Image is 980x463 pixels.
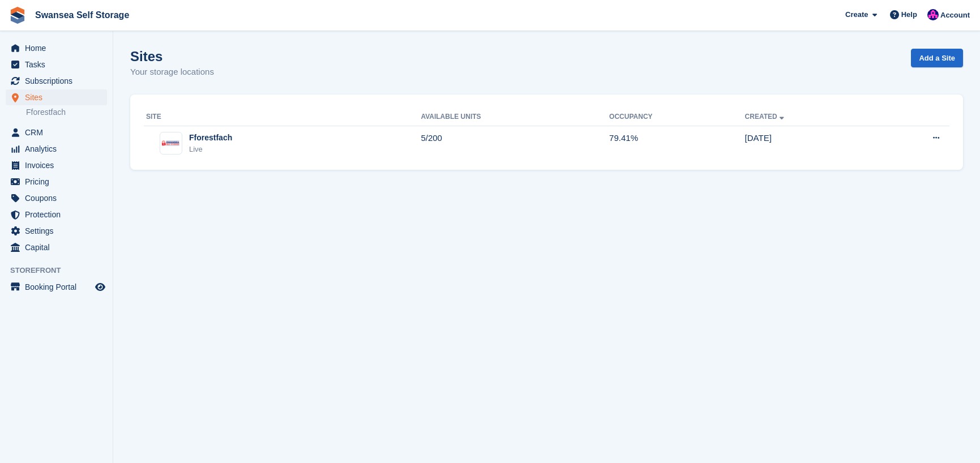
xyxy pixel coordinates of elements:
td: 79.41% [609,126,744,161]
a: menu [6,279,107,295]
td: 5/200 [421,126,609,161]
a: menu [6,125,107,140]
span: Analytics [25,141,93,157]
a: Created [745,113,786,121]
a: menu [6,239,107,255]
span: Settings [25,223,93,239]
div: Fforestfach [189,132,232,144]
th: Occupancy [609,108,744,126]
span: Create [845,9,868,20]
td: [DATE] [745,126,875,161]
span: Pricing [25,174,93,190]
div: Live [189,144,232,155]
span: Account [940,10,970,21]
a: menu [6,157,107,173]
span: Protection [25,207,93,222]
a: menu [6,223,107,239]
span: Coupons [25,190,93,206]
span: Capital [25,239,93,255]
a: Add a Site [911,49,963,67]
span: Booking Portal [25,279,93,295]
img: Donna Davies [927,9,939,20]
a: menu [6,89,107,105]
a: menu [6,40,107,56]
span: Tasks [25,57,93,72]
span: Home [25,40,93,56]
a: menu [6,174,107,190]
a: menu [6,141,107,157]
p: Your storage locations [130,66,214,79]
span: CRM [25,125,93,140]
th: Available Units [421,108,609,126]
span: Subscriptions [25,73,93,89]
a: menu [6,57,107,72]
a: Preview store [93,280,107,294]
a: Fforestfach [26,107,107,118]
img: Image of Fforestfach site [160,140,182,147]
th: Site [144,108,421,126]
a: menu [6,207,107,222]
a: menu [6,190,107,206]
a: menu [6,73,107,89]
img: stora-icon-8386f47178a22dfd0bd8f6a31ec36ba5ce8667c1dd55bd0f319d3a0aa187defe.svg [9,7,26,24]
span: Storefront [10,265,113,276]
a: Swansea Self Storage [31,6,134,24]
span: Invoices [25,157,93,173]
span: Help [901,9,917,20]
h1: Sites [130,49,214,64]
span: Sites [25,89,93,105]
